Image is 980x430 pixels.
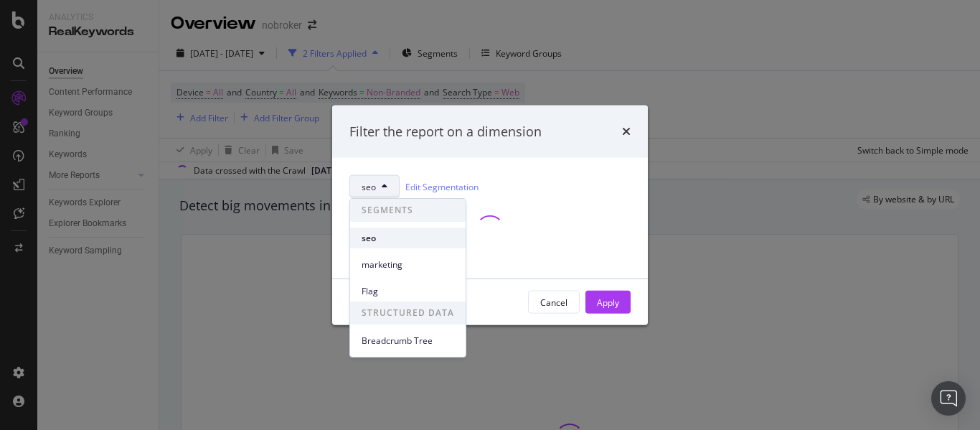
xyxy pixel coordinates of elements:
div: Apply [597,296,619,308]
span: Breadcrumb Tree [362,335,454,347]
span: marketing [362,258,454,271]
button: Cancel [528,291,580,314]
a: Edit Segmentation [405,179,479,194]
div: modal [332,105,648,325]
span: Flag [362,285,454,298]
div: times [622,122,631,141]
div: Open Intercom Messenger [931,381,966,416]
span: seo [362,232,454,245]
button: Apply [585,291,631,314]
div: Cancel [540,296,567,308]
span: SEGMENTS [350,199,466,222]
span: STRUCTURED DATA [350,302,466,324]
span: seo [362,180,376,192]
button: seo [349,175,400,198]
div: Filter the report on a dimension [349,122,542,141]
